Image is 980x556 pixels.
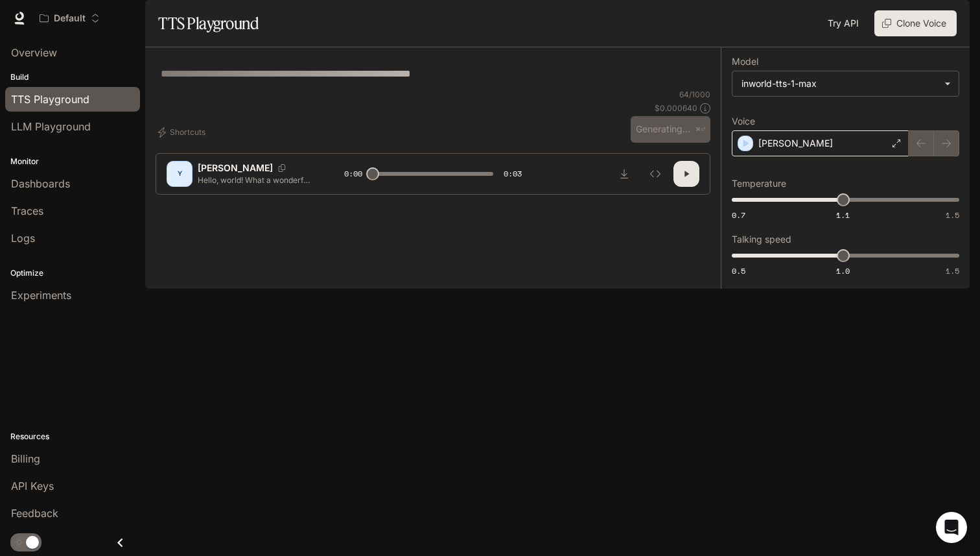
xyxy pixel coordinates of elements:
[732,179,786,188] p: Temperature
[34,5,106,31] button: Open workspace menu
[758,137,833,150] p: [PERSON_NAME]
[732,235,791,244] p: Talking speed
[504,167,522,180] span: 0:03
[679,89,710,100] p: 64 / 1000
[732,265,745,276] span: 0.5
[732,57,758,66] p: Model
[156,122,211,143] button: Shortcuts
[741,77,938,90] div: inworld-tts-1-max
[655,103,697,114] p: $ 0.000640
[732,210,745,221] span: 0.7
[936,512,967,543] div: Open Intercom Messenger
[946,265,959,276] span: 1.5
[198,162,273,175] p: [PERSON_NAME]
[273,164,291,172] button: Copy Voice ID
[946,210,959,221] span: 1.5
[836,265,850,276] span: 1.0
[169,163,190,184] div: Y
[344,167,362,180] span: 0:00
[836,210,850,221] span: 1.1
[158,10,259,36] h1: TTS Playground
[874,10,957,36] button: Clone Voice
[822,10,864,36] a: Try API
[642,161,668,187] button: Inspect
[732,117,755,126] p: Voice
[732,71,959,96] div: inworld-tts-1-max
[611,161,637,187] button: Download audio
[54,13,86,24] p: Default
[198,175,313,186] p: Hello, world! What a wonderful day to be a text-to-speech model!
